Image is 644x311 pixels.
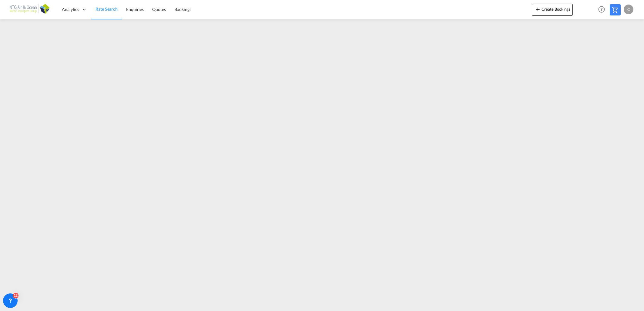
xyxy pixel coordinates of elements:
[9,3,50,16] img: af31b1c0b01f11ecbc353f8e72265e29.png
[174,7,191,12] span: Bookings
[126,7,144,12] span: Enquiries
[534,5,542,13] md-icon: icon-plus 400-fg
[96,6,118,12] span: Rate Search
[152,7,166,12] span: Quotes
[596,4,610,15] div: Help
[532,4,573,16] button: icon-plus 400-fgCreate Bookings
[596,4,607,15] span: Help
[624,5,633,14] div: C
[62,6,79,12] span: Analytics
